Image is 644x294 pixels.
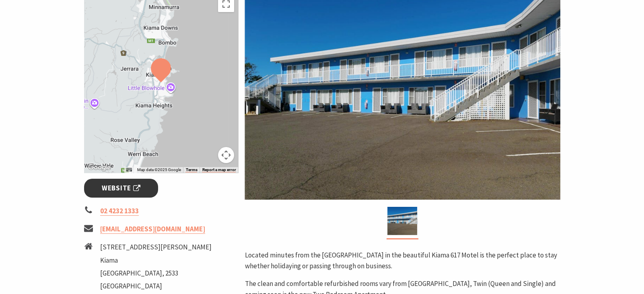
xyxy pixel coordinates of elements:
li: [GEOGRAPHIC_DATA], 2533 [100,268,212,279]
a: Website [84,179,158,198]
a: Report a map error [202,167,236,172]
img: Google [86,162,113,173]
span: Map data ©2025 Google [137,167,181,172]
p: Located minutes from the [GEOGRAPHIC_DATA] in the beautiful Kiama 617 Motel is the perfect place ... [245,250,560,272]
a: 02 4232 1333 [100,206,139,216]
button: Map camera controls [218,147,234,163]
button: Keyboard shortcuts [126,167,132,173]
li: [GEOGRAPHIC_DATA] [100,281,212,292]
a: Open this area in Google Maps (opens a new window) [86,162,113,173]
a: [EMAIL_ADDRESS][DOMAIN_NAME]​ [100,225,205,234]
a: Terms (opens in new tab) [185,167,197,172]
li: Kiama [100,255,212,266]
img: Front Of Motel [387,207,417,235]
li: [STREET_ADDRESS][PERSON_NAME] [100,242,212,253]
span: Website [102,183,140,194]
